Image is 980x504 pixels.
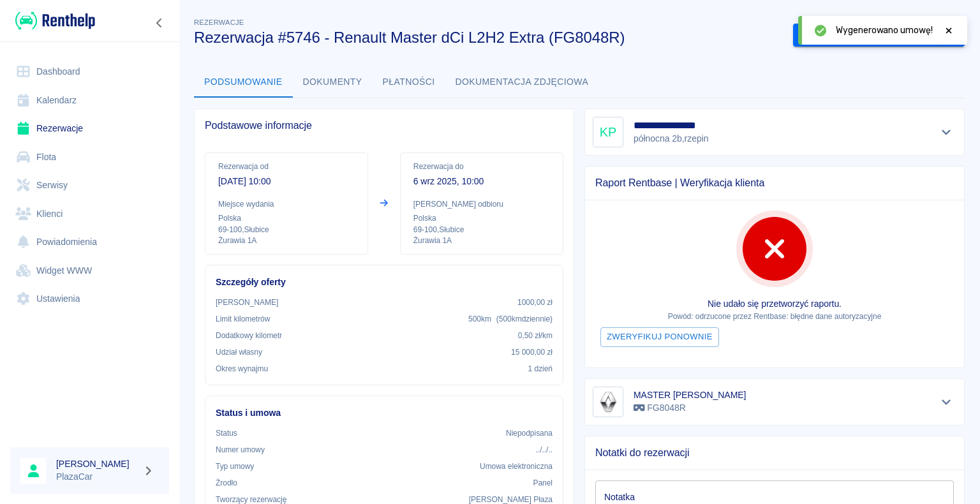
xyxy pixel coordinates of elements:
[216,313,270,325] p: Limit kilometrów
[218,198,355,210] p: Miejsce wydania
[511,346,553,358] p: 15 000,00 zł
[533,477,553,489] p: Panel
[445,67,599,98] button: Dokumentacja zdjęciowa
[218,161,355,172] p: Rezerwacja od
[595,297,954,311] p: Nie udało się przetworzyć raportu.
[634,401,746,415] p: FG8048R
[413,224,550,235] p: 69-100 , Słubice
[518,330,553,341] p: 0,50 zł /km
[10,256,169,285] a: Widget WWW
[15,10,95,31] img: Renthelp logo
[10,143,169,172] a: Flota
[205,119,563,132] span: Podstawowe informacje
[216,477,237,489] p: Żrodło
[10,285,169,313] a: Ustawienia
[216,346,262,358] p: Udział własny
[413,198,550,210] p: [PERSON_NAME] odbioru
[216,363,268,374] p: Okres wynajmu
[536,444,553,456] p: ../../..
[194,29,783,47] h3: Rezerwacja #5746 - Renault Master dCi L2H2 Extra (FG8048R)
[506,427,553,439] p: Niepodpisana
[218,235,355,246] p: Żurawia 1A
[216,461,254,472] p: Typ umowy
[10,114,169,143] a: Rezerwacje
[373,67,445,98] button: Płatności
[936,123,957,141] button: Pokaż szczegóły
[936,393,957,411] button: Pokaż szczegóły
[10,171,169,200] a: Serwisy
[216,427,237,439] p: Status
[218,224,355,235] p: 69-100 , Słubice
[10,228,169,256] a: Powiadomienia
[10,57,169,86] a: Dashboard
[216,297,278,308] p: [PERSON_NAME]
[10,10,95,31] a: Renthelp logo
[218,212,355,224] p: Polska
[600,327,719,347] button: Zweryfikuj ponownie
[496,315,553,323] span: ( 500 km dziennie )
[56,457,138,470] h6: [PERSON_NAME]
[468,313,553,325] p: 500 km
[10,86,169,115] a: Kalendarz
[10,200,169,228] a: Klienci
[56,470,138,484] p: PlazaCar
[593,117,623,147] div: KP
[216,276,553,289] h6: Szczegóły oferty
[480,461,553,472] p: Umowa elektroniczna
[194,67,293,98] button: Podsumowanie
[634,132,711,145] p: północna 2b , rzepin
[413,175,550,188] p: 6 wrz 2025, 10:00
[216,444,265,456] p: Numer umowy
[216,406,553,420] h6: Status i umowa
[293,67,373,98] button: Dokumenty
[413,212,550,224] p: Polska
[194,19,244,26] span: Rezerwacje
[517,297,553,308] p: 1000,00 zł
[595,389,621,415] img: Image
[634,389,746,401] h6: MASTER [PERSON_NAME]
[595,177,954,189] span: Raport Rentbase | Weryfikacja klienta
[413,161,550,172] p: Rezerwacja do
[528,363,553,374] p: 1 dzień
[218,175,355,188] p: [DATE] 10:00
[150,15,169,31] button: Zwiń nawigację
[595,311,954,322] p: Powód: odrzucone przez Rentbase: błędne dane autoryzacyjne
[216,330,282,341] p: Dodatkowy kilometr
[595,447,954,459] span: Notatki do rezerwacji
[413,235,550,246] p: Żurawia 1A
[836,24,933,37] span: Wygenerowano umowę!
[793,24,939,47] button: Podpisz umowę elektroniczną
